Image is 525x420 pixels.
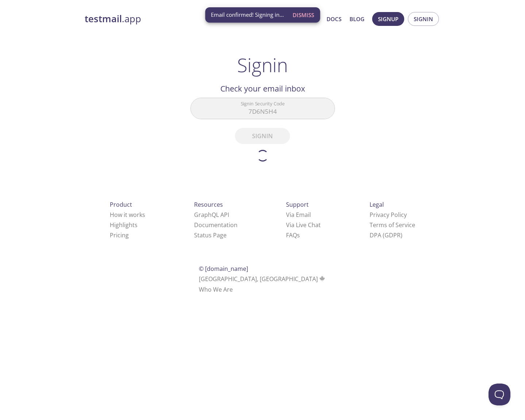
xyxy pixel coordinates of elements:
[370,201,384,209] span: Legal
[199,285,233,293] a: Who We Are
[194,221,238,229] a: Documentation
[372,12,404,26] button: Signup
[190,82,335,95] h2: Check your email inbox
[199,265,248,273] span: © [DOMAIN_NAME]
[489,384,510,405] iframe: Help Scout Beacon - Open
[194,201,223,209] span: Resources
[370,211,407,219] a: Privacy Policy
[293,10,314,20] span: Dismiss
[408,12,439,26] button: Signin
[110,211,145,219] a: How it works
[85,12,122,25] strong: testmail
[286,231,300,239] a: FAQ
[370,221,415,229] a: Terms of Service
[110,231,129,239] a: Pricing
[297,231,300,239] span: s
[286,221,321,229] a: Via Live Chat
[378,14,398,24] span: Signup
[110,221,138,229] a: Highlights
[237,54,288,76] h1: Signin
[194,211,229,219] a: GraphQL API
[194,231,227,239] a: Status Page
[85,13,256,25] a: testmail.app
[199,275,326,283] span: [GEOGRAPHIC_DATA], [GEOGRAPHIC_DATA]
[286,201,309,209] span: Support
[350,14,364,24] a: Blog
[211,11,284,19] span: Email confirmed! Signing in...
[290,8,317,22] button: Dismiss
[286,211,311,219] a: Via Email
[110,201,132,209] span: Product
[327,14,341,24] a: Docs
[370,231,402,239] a: DPA (GDPR)
[414,14,433,24] span: Signin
